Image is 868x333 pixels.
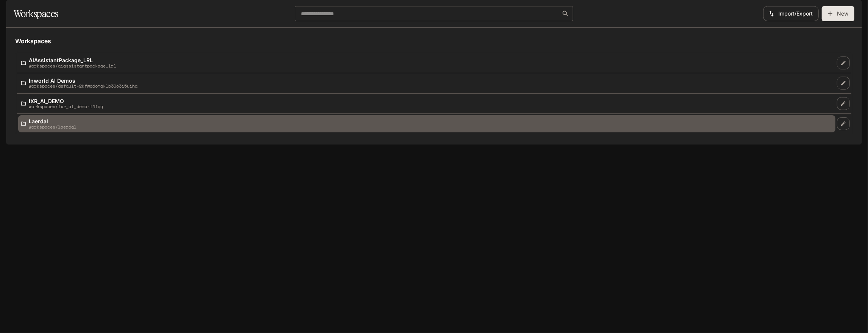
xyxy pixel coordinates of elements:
p: workspaces/default-2kfwddomqklb30o3i5uiha [29,83,137,88]
p: Inworld AI Demos [29,78,137,83]
h5: Workspaces [15,37,853,45]
a: Laerdalworkspaces/laerdal [18,115,835,132]
p: IXR_AI_DEMO [29,98,103,104]
a: Edit workspace [837,77,850,90]
h1: Workspaces [14,6,58,21]
a: Edit workspace [837,57,850,69]
a: Edit workspace [837,97,850,110]
p: workspaces/laerdal [29,124,76,129]
p: AIAssistantPackage_LRL [29,57,116,63]
a: Inworld AI Demosworkspaces/default-2kfwddomqklb30o3i5uiha [18,75,835,92]
a: AIAssistantPackage_LRLworkspaces/aiassistantpackage_lrl [18,54,835,71]
a: IXR_AI_DEMOworkspaces/ixr_ai_demo-i4fqq [18,95,835,112]
button: Import/Export [763,6,819,21]
p: workspaces/ixr_ai_demo-i4fqq [29,104,103,109]
p: Laerdal [29,118,76,124]
button: Create workspace [822,6,854,21]
p: workspaces/aiassistantpackage_lrl [29,63,116,68]
a: Edit workspace [837,117,850,130]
